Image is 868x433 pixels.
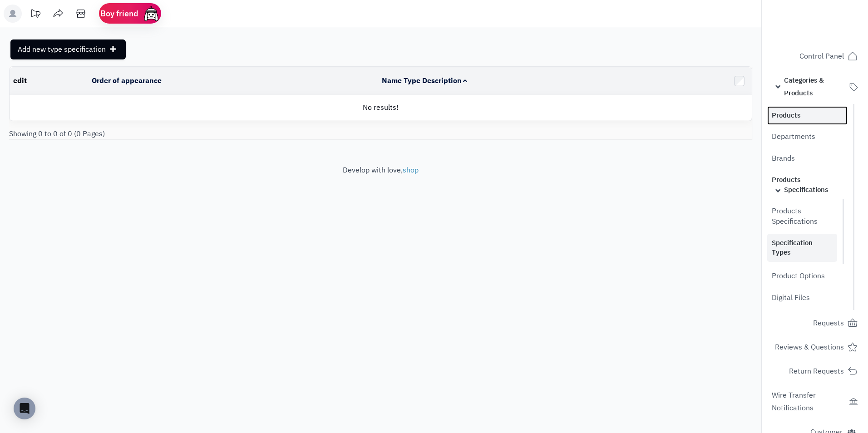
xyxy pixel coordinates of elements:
[784,74,845,99] span: Categories & Products
[10,95,752,120] td: No results!
[142,5,160,23] img: ai-face.png
[772,389,846,414] span: Wire Transfer Notifications
[813,317,844,330] span: Requests
[2,129,381,139] div: Showing 0 to 0 of 0 (0 Pages)
[799,50,844,63] span: Control Panel
[767,202,837,231] a: Products Specifications
[767,312,863,334] a: Requests
[767,360,863,382] a: Return Requests
[382,75,468,86] a: Name Type Description
[10,67,88,95] td: edit
[767,336,863,358] a: Reviews & Questions
[767,288,848,308] a: Digital Files
[10,39,126,59] a: Add new type specification
[775,341,844,354] span: Reviews & Questions
[24,5,47,25] a: تحديثات المنصة
[767,266,848,286] a: Product Options
[343,165,419,176] font: Develop with love,
[767,234,837,262] a: Specification Types
[767,149,848,168] a: Brands
[92,75,162,86] a: Order of appearance
[767,106,848,125] a: Products
[767,45,863,67] a: Control Panel
[767,171,848,199] a: Products Specifications
[18,44,106,55] span: Add new type specification
[14,398,35,419] div: Open Intercom Messenger
[100,8,138,19] span: Boy friend
[403,165,419,176] a: shop
[767,384,863,419] a: Wire Transfer Notifications
[767,127,848,147] a: Departments
[789,365,844,378] span: Return Requests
